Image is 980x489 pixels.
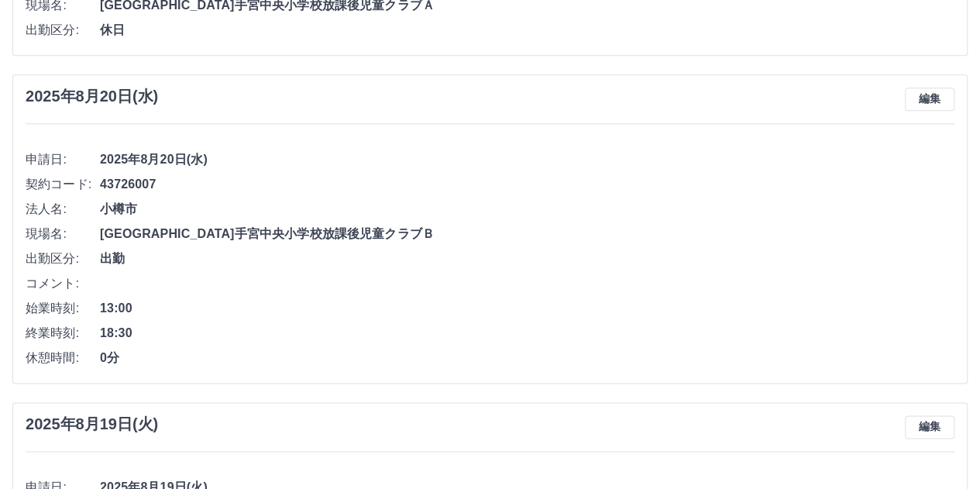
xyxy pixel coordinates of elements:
span: 契約コード: [26,175,100,194]
h3: 2025年8月19日(火) [26,415,158,433]
span: [GEOGRAPHIC_DATA]手宮中央小学校放課後児童クラブＢ [100,225,954,243]
span: 出勤区分: [26,250,100,268]
button: 編集 [905,415,954,439]
span: 休日 [100,21,954,40]
span: 終業時刻: [26,324,100,343]
span: 申請日: [26,150,100,169]
button: 編集 [905,88,954,111]
span: コメント: [26,274,100,293]
span: 13:00 [100,299,954,318]
span: 2025年8月20日(水) [100,150,954,169]
span: 休憩時間: [26,349,100,367]
span: 18:30 [100,324,954,343]
h3: 2025年8月20日(水) [26,88,158,105]
span: 法人名: [26,200,100,219]
span: 43726007 [100,175,954,194]
span: 現場名: [26,225,100,243]
span: 0分 [100,349,954,367]
span: 出勤 [100,250,954,268]
span: 出勤区分: [26,21,100,40]
span: 始業時刻: [26,299,100,318]
span: 小樽市 [100,200,954,219]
